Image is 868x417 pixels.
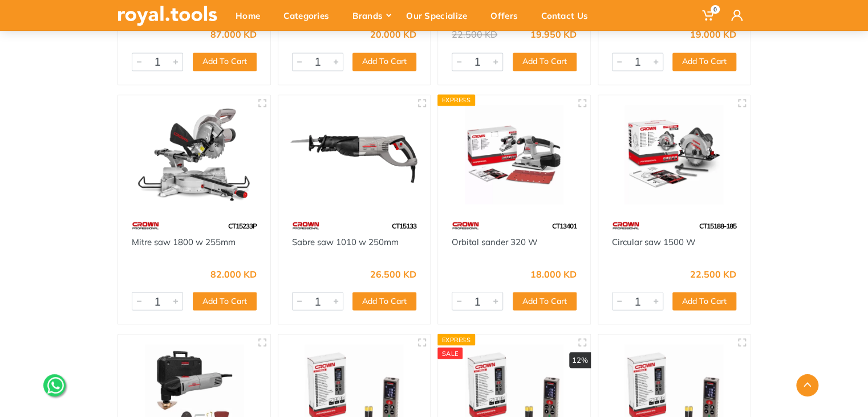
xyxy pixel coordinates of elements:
[117,6,217,26] img: royal.tools Logo
[452,215,479,235] img: 75.webp
[609,105,740,204] img: Royal Tools - Circular saw 1500 W
[132,215,159,235] img: 75.webp
[289,105,420,204] img: Royal Tools - Sabre saw 1010 w 250mm
[452,236,538,247] a: Orbital sander 320 W
[530,269,577,278] div: 18.000 KD
[672,53,736,71] button: Add To Cart
[344,3,398,27] div: Brands
[533,3,603,27] div: Contact Us
[513,53,577,71] button: Add To Cart
[552,221,577,230] span: CT13401
[530,30,577,39] div: 19.950 KD
[612,236,696,247] a: Circular saw 1500 W
[292,236,399,247] a: Sabre saw 1010 w 250mm
[437,94,475,106] div: Express
[128,105,260,204] img: Royal Tools - Mitre saw 1800 w 255mm
[132,236,236,247] a: Mitre saw 1800 w 255mm
[352,292,416,310] button: Add To Cart
[448,105,580,204] img: Royal Tools - Orbital sander 320 W
[569,352,591,368] div: 12%
[690,30,736,39] div: 19.000 KD
[392,221,416,230] span: CT15133
[228,221,257,230] span: CT15233P
[711,5,720,14] span: 0
[398,3,482,27] div: Our Specialize
[193,53,257,71] button: Add To Cart
[352,53,416,71] button: Add To Cart
[437,347,463,359] div: SALE
[370,269,416,278] div: 26.500 KD
[513,292,577,310] button: Add To Cart
[275,3,344,27] div: Categories
[690,269,736,278] div: 22.500 KD
[437,334,475,345] div: Express
[699,221,736,230] span: CT15188-185
[370,30,416,39] div: 20.000 KD
[210,30,257,39] div: 87.000 KD
[482,3,533,27] div: Offers
[292,215,319,235] img: 75.webp
[228,3,275,27] div: Home
[672,292,736,310] button: Add To Cart
[210,269,257,278] div: 82.000 KD
[452,30,497,39] div: 22.500 KD
[193,292,257,310] button: Add To Cart
[612,215,639,235] img: 75.webp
